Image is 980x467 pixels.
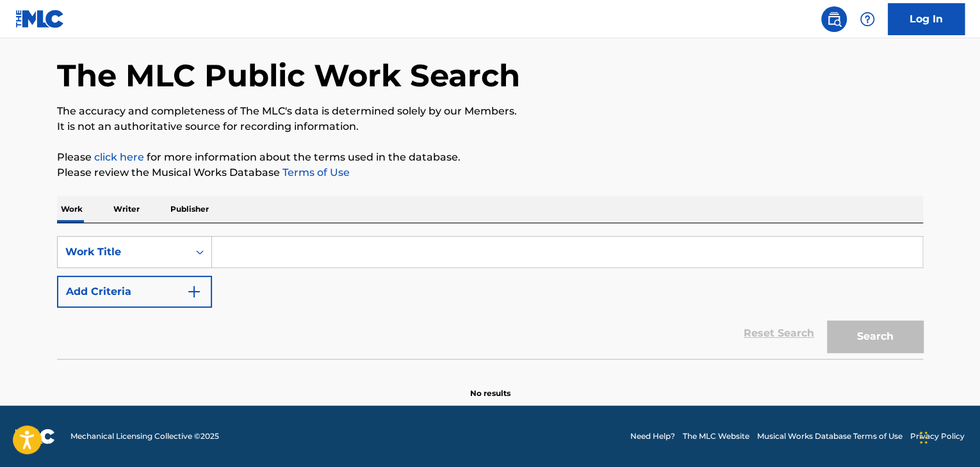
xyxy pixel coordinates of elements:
[910,431,965,442] a: Privacy Policy
[57,56,520,95] h1: The MLC Public Work Search
[57,236,923,359] form: Search Form
[630,431,675,442] a: Need Help?
[57,196,86,223] p: Work
[916,406,980,467] div: Widget de chat
[888,3,965,35] a: Log In
[57,119,923,134] p: It is not an authoritative source for recording information.
[757,431,902,442] a: Musical Works Database Terms of Use
[920,418,927,457] div: Arrastrar
[186,284,202,299] img: 9d2ae6d4665cec9f34b9.svg
[15,429,55,444] img: logo
[167,196,213,223] p: Publisher
[854,6,880,32] div: Help
[916,406,980,467] iframe: Chat Widget
[470,372,510,399] p: No results
[57,276,212,308] button: Add Criteria
[15,10,65,28] img: MLC Logo
[57,150,923,165] p: Please for more information about the terms used in the database.
[57,104,923,119] p: The accuracy and completeness of The MLC's data is determined solely by our Members.
[70,431,219,442] span: Mechanical Licensing Collective © 2025
[57,165,923,180] p: Please review the Musical Works Database
[860,12,875,27] img: help
[94,151,144,163] a: click here
[65,244,181,260] div: Work Title
[110,196,143,223] p: Writer
[683,431,749,442] a: The MLC Website
[821,6,847,32] a: Public Search
[280,166,350,178] a: Terms of Use
[826,12,842,27] img: search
